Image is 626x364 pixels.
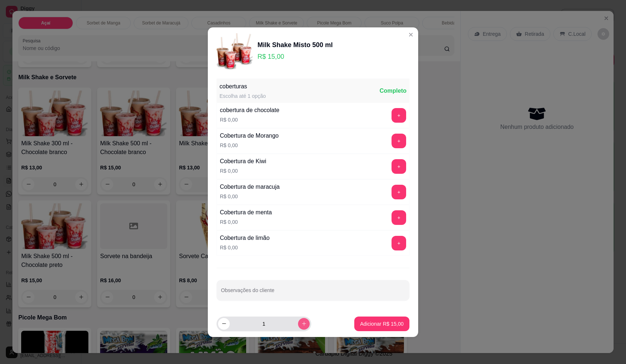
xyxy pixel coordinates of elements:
[220,208,272,217] div: Cobertura de menta
[220,157,266,166] div: Cobertura de Kiwi
[257,51,333,62] p: R$ 15,00
[360,320,404,327] p: Adicionar R$ 15,00
[220,116,279,123] p: R$ 0,00
[405,29,417,41] button: Close
[220,183,280,191] div: Cobertura de maracuja
[220,142,279,149] p: R$ 0,00
[220,234,270,242] div: Cobertura de limão
[392,236,406,250] button: add
[217,33,253,70] img: product-image
[392,108,406,123] button: add
[220,82,266,91] div: coberturas
[220,244,270,251] p: R$ 0,00
[392,185,406,199] button: add
[220,92,266,100] div: Escolha até 1 opção
[221,290,405,297] input: Observações do cliente
[392,159,406,174] button: add
[354,317,409,331] button: Adicionar R$ 15,00
[379,87,406,95] div: Completo
[218,318,230,330] button: decrease-product-quantity
[298,318,310,330] button: increase-product-quantity
[220,218,272,226] p: R$ 0,00
[220,131,279,140] div: Cobertura de Morango
[220,106,279,115] div: cobertura de chocolate
[257,40,333,50] div: Milk Shake Misto 500 ml
[220,167,266,175] p: R$ 0,00
[392,134,406,148] button: add
[220,193,280,200] p: R$ 0,00
[392,210,406,225] button: add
